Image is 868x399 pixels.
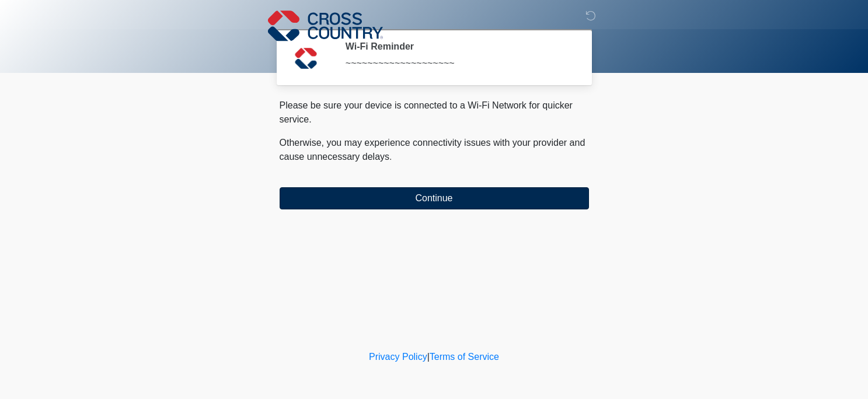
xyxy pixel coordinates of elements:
[369,352,427,362] a: Privacy Policy
[280,99,589,127] p: Please be sure your device is connected to a Wi-Fi Network for quicker service.
[427,352,430,362] a: |
[280,187,589,209] button: Continue
[389,152,392,162] span: .
[288,41,323,76] img: Agent Avatar
[280,136,589,164] p: Otherwise, you may experience connectivity issues with your provider and cause unnecessary delays
[430,352,499,362] a: Terms of Service
[268,9,384,43] img: Cross Country Logo
[346,57,571,71] div: ~~~~~~~~~~~~~~~~~~~~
